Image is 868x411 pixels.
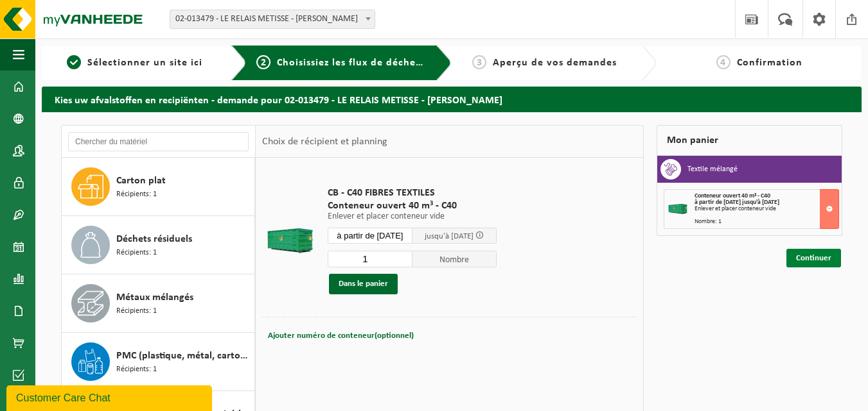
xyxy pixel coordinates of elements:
[268,331,414,340] span: Ajouter numéro de conteneur(optionnel)
[493,58,617,68] span: Aperçu de vos demandes
[425,232,474,240] span: jusqu'à [DATE]
[716,55,731,69] span: 4
[328,199,497,212] span: Conteneur ouvert 40 m³ - C40
[737,58,802,68] span: Confirmation
[116,247,157,259] span: Récipients: 1
[116,305,157,317] span: Récipients: 1
[657,125,842,156] div: Mon panier
[116,364,157,376] span: Récipients: 1
[116,290,193,305] span: Métaux mélangés
[48,55,221,71] a: 1Sélectionner un site ici
[62,216,255,274] button: Déchets résiduels Récipients: 1
[170,10,375,29] span: 02-013479 - LE RELAIS METISSE - BILLY BERCLAU
[116,231,192,247] span: Déchets résiduels
[277,58,491,68] span: Choisissiez les flux de déchets et récipients
[256,126,394,158] div: Choix de récipient et planning
[328,212,497,221] p: Enlever et placer conteneur vide
[116,348,251,364] span: PMC (plastique, métal, carton boisson) (industriel)
[87,58,202,68] span: Sélectionner un site ici
[695,192,770,199] span: Conteneur ouvert 40 m³ - C40
[328,228,412,244] input: Sélectionnez date
[786,249,841,267] a: Continuer
[116,189,157,201] span: Récipients: 1
[329,274,398,294] button: Dans le panier
[687,159,738,180] h3: Textile mélangé
[116,173,166,189] span: Carton plat
[472,55,486,69] span: 3
[42,87,862,112] h2: Kies uw afvalstoffen en recipiënten - demande pour 02-013479 - LE RELAIS METISSE - [PERSON_NAME]
[695,199,779,206] strong: à partir de [DATE] jusqu'à [DATE]
[62,333,255,391] button: PMC (plastique, métal, carton boisson) (industriel) Récipients: 1
[695,219,838,225] div: Nombre: 1
[695,206,838,212] div: Enlever et placer conteneur vide
[68,132,249,151] input: Chercher du matériel
[62,158,255,216] button: Carton plat Récipients: 1
[267,327,415,345] button: Ajouter numéro de conteneur(optionnel)
[67,55,81,69] span: 1
[170,10,375,28] span: 02-013479 - LE RELAIS METISSE - BILLY BERCLAU
[412,251,497,267] span: Nombre
[6,383,215,411] iframe: chat widget
[62,274,255,333] button: Métaux mélangés Récipients: 1
[256,55,270,69] span: 2
[328,187,497,199] span: CB - C40 FIBRES TEXTILES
